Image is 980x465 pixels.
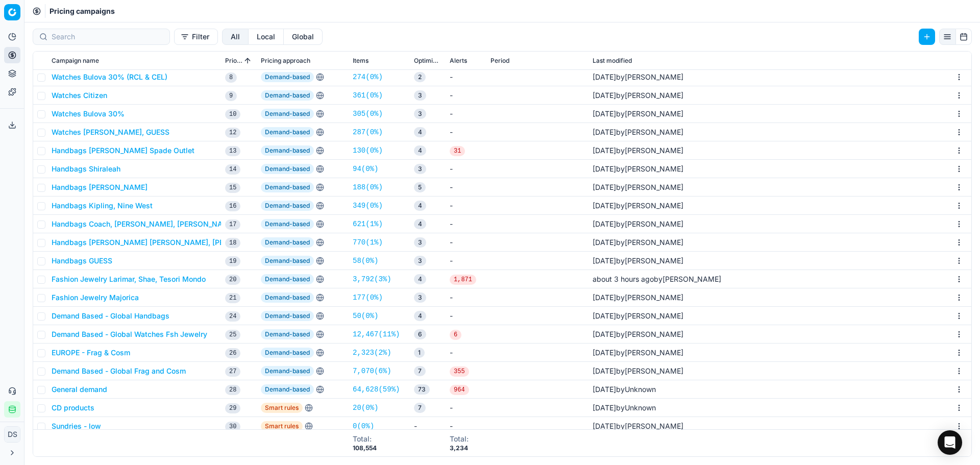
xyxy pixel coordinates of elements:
span: 31 [450,146,465,156]
span: 19 [225,256,240,266]
div: by [PERSON_NAME] [593,311,683,321]
span: Demand-based [261,127,314,137]
div: by [PERSON_NAME] [593,72,683,82]
div: by [PERSON_NAME] [593,421,683,431]
td: - [446,68,486,86]
div: Open Intercom Messenger [938,430,962,455]
span: Optimization groups [414,57,442,65]
div: by Unknown [593,384,656,395]
button: EUROPE - Frag & Cosm [52,348,130,358]
a: 177(0%) [353,292,383,303]
div: by [PERSON_NAME] [593,127,683,137]
span: [DATE] [593,164,616,173]
div: by [PERSON_NAME] [593,348,683,358]
a: 20(0%) [353,403,378,413]
button: Demand Based - Global Handbags [52,311,169,321]
span: 9 [225,91,237,101]
span: Demand-based [261,201,314,211]
a: 361(0%) [353,90,383,101]
div: by [PERSON_NAME] [593,292,683,303]
span: 355 [450,366,469,377]
span: 4 [414,127,426,137]
td: - [446,178,486,197]
td: - [446,160,486,178]
span: 3 [414,90,426,101]
span: 18 [225,238,240,248]
a: 50(0%) [353,311,378,321]
span: Demand-based [261,145,314,156]
input: Search [52,32,163,42]
button: Handbags Shiraleah [52,164,120,174]
button: CD products [52,403,94,413]
span: Smart rules [261,403,303,413]
span: 8 [225,72,237,83]
span: 6 [450,330,461,340]
div: by [PERSON_NAME] [593,274,721,284]
button: all [222,29,249,45]
td: - [446,215,486,233]
div: by [PERSON_NAME] [593,109,683,119]
div: by [PERSON_NAME] [593,219,683,229]
a: 305(0%) [353,109,383,119]
a: 274(0%) [353,72,383,82]
span: Demand-based [261,274,314,284]
span: [DATE] [593,146,616,155]
span: 4 [414,201,426,211]
span: 1 [414,348,425,358]
button: Handbags Kipling, Nine West [52,201,153,211]
button: Demand Based - Global Frag and Cosm [52,366,186,376]
div: by [PERSON_NAME] [593,329,683,339]
span: [DATE] [593,238,616,247]
a: 94(0%) [353,164,378,174]
a: 64,628(59%) [353,384,400,395]
span: 27 [225,366,240,377]
button: global [284,29,323,45]
span: Demand-based [261,182,314,192]
span: [DATE] [593,385,616,394]
button: Demand Based - Global Watches Fsh Jewelry [52,329,207,339]
span: Demand-based [261,366,314,376]
button: Fashion Jewelry Larimar, Shae, Tesori Mondo [52,274,206,284]
span: 73 [414,384,430,395]
button: Watches Citizen [52,90,107,101]
span: Demand-based [261,292,314,303]
div: by [PERSON_NAME] [593,182,683,192]
span: [DATE] [593,219,616,228]
span: 13 [225,146,240,156]
span: Last modified [593,57,632,65]
span: 3 [414,164,426,174]
a: 621(1%) [353,219,383,229]
span: 6 [414,329,426,339]
td: - [410,417,446,435]
div: by [PERSON_NAME] [593,201,683,211]
span: 1,871 [450,275,476,285]
span: Demand-based [261,109,314,119]
span: [DATE] [593,109,616,118]
button: Watches [PERSON_NAME], GUESS [52,127,169,137]
div: Total : [353,434,377,444]
button: Fashion Jewelry Majorica [52,292,139,303]
span: Demand-based [261,329,314,339]
span: 7 [414,366,426,376]
button: Handbags GUESS [52,256,112,266]
span: 10 [225,109,240,119]
span: 12 [225,128,240,138]
span: Smart rules [261,421,303,431]
span: 17 [225,219,240,230]
td: - [446,288,486,307]
div: by [PERSON_NAME] [593,366,683,376]
button: Filter [174,29,218,45]
span: 28 [225,385,240,395]
div: by [PERSON_NAME] [593,90,683,101]
span: 5 [414,182,426,192]
div: 108,554 [353,444,377,452]
td: - [446,233,486,252]
span: Demand-based [261,237,314,248]
span: Campaign name [52,57,99,65]
span: [DATE] [593,91,616,100]
span: 3 [414,237,426,248]
div: by Unknown [593,403,656,413]
span: Demand-based [261,90,314,101]
span: Demand-based [261,311,314,321]
td: - [446,86,486,105]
